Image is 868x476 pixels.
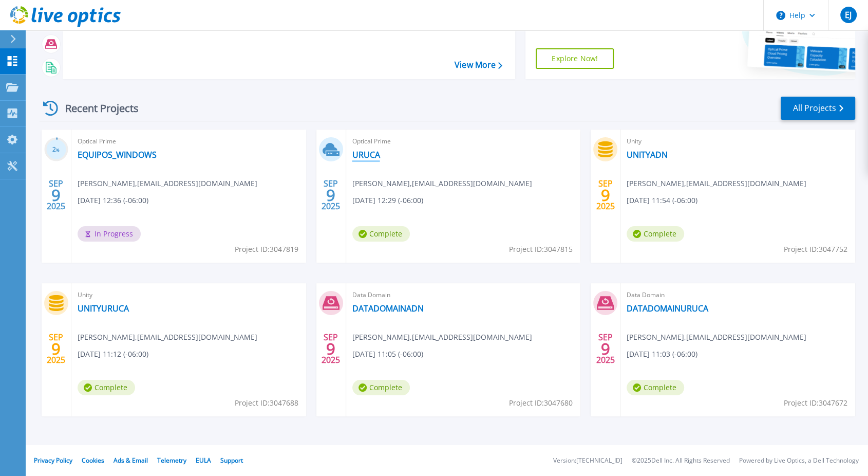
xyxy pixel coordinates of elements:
span: Complete [78,380,135,395]
span: [PERSON_NAME] , [EMAIL_ADDRESS][DOMAIN_NAME] [78,178,257,189]
span: [DATE] 12:36 (-06:00) [78,195,148,206]
div: SEP 2025 [46,176,66,214]
div: SEP 2025 [596,176,615,214]
a: Ads & Email [114,456,148,465]
span: [PERSON_NAME] , [EMAIL_ADDRESS][DOMAIN_NAME] [627,332,806,343]
span: Complete [627,380,684,395]
span: [PERSON_NAME] , [EMAIL_ADDRESS][DOMAIN_NAME] [627,178,806,189]
span: Project ID: 3047815 [509,244,573,255]
span: [PERSON_NAME] , [EMAIL_ADDRESS][DOMAIN_NAME] [78,332,257,343]
li: © 2025 Dell Inc. All Rights Reserved [632,457,730,464]
span: 9 [601,344,610,353]
a: EQUIPOS_WINDOWS [78,150,157,160]
span: Complete [352,380,410,395]
a: DATADOMAINADN [352,303,424,314]
div: SEP 2025 [46,330,66,368]
span: [PERSON_NAME] , [EMAIL_ADDRESS][DOMAIN_NAME] [352,332,532,343]
span: 9 [326,344,335,353]
a: Explore Now! [536,48,614,69]
span: 9 [601,191,610,199]
h3: 2 [44,144,68,156]
span: [DATE] 11:54 (-06:00) [627,195,697,206]
a: DATADOMAINURUCA [627,303,708,314]
span: Data Domain [627,289,849,301]
span: [DATE] 11:12 (-06:00) [78,349,148,360]
span: 9 [326,191,335,199]
div: Recent Projects [40,96,153,121]
li: Powered by Live Optics, a Dell Technology [739,457,859,464]
a: UNITYADN [627,150,668,160]
a: EULA [196,456,211,465]
span: Project ID: 3047819 [235,244,298,255]
span: Complete [627,226,684,242]
a: URUCA [352,150,380,160]
span: Optical Prime [78,136,300,147]
span: Project ID: 3047752 [784,244,847,255]
span: Unity [78,289,300,301]
div: SEP 2025 [321,176,341,214]
span: Optical Prime [352,136,575,147]
a: Privacy Policy [34,456,72,465]
span: Data Domain [352,289,575,301]
span: Project ID: 3047688 [235,397,298,409]
a: Support [220,456,243,465]
li: Version: [TECHNICAL_ID] [553,457,622,464]
a: Telemetry [157,456,186,465]
span: % [56,147,60,153]
a: All Projects [781,97,855,120]
span: 9 [51,344,61,353]
a: View More [455,60,502,70]
span: In Progress [78,226,141,242]
a: Cookies [82,456,104,465]
div: SEP 2025 [596,330,615,368]
span: [DATE] 11:03 (-06:00) [627,349,697,360]
span: EJ [845,11,852,19]
span: [PERSON_NAME] , [EMAIL_ADDRESS][DOMAIN_NAME] [352,178,532,189]
span: [DATE] 11:05 (-06:00) [352,349,423,360]
div: SEP 2025 [321,330,341,368]
a: UNITYURUCA [78,303,129,314]
span: [DATE] 12:29 (-06:00) [352,195,423,206]
span: Complete [352,226,410,242]
span: Project ID: 3047672 [784,397,847,409]
span: Unity [627,136,849,147]
span: Project ID: 3047680 [509,397,573,409]
span: 9 [51,191,61,199]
